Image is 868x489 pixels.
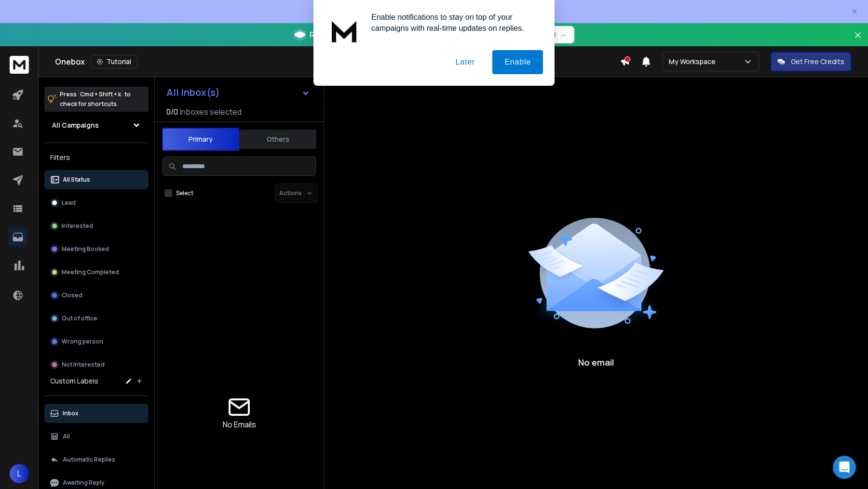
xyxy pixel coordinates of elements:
[364,12,543,34] div: Enable notifications to stay on top of your campaigns with real-time updates on replies.
[62,361,105,369] p: Not Interested
[44,216,149,236] button: Interested
[44,286,149,305] button: Closed
[63,479,105,487] p: Awaiting Reply
[176,189,193,197] label: Select
[159,83,318,102] button: All Inbox(s)
[62,338,103,345] p: Wrong person
[44,193,149,212] button: Lead
[44,263,149,282] button: Meeting Completed
[180,106,242,118] h3: Inboxes selected
[62,291,82,299] p: Closed
[63,456,115,463] p: Automatic Replies
[492,50,543,74] button: Enable
[62,245,109,253] p: Meeting Booked
[79,89,122,100] span: Cmd + Shift + k
[10,464,29,483] button: L
[44,332,149,351] button: Wrong person
[44,404,149,423] button: Inbox
[63,410,79,417] p: Inbox
[62,199,76,207] p: Lead
[223,419,256,430] p: No Emails
[62,268,119,276] p: Meeting Completed
[63,433,70,440] p: All
[44,309,149,328] button: Out of office
[62,315,97,322] p: Out of office
[44,355,149,374] button: Not Interested
[578,356,614,369] p: No email
[50,376,98,386] h3: Custom Labels
[60,90,131,109] p: Press to check for shortcuts.
[44,116,149,135] button: All Campaigns
[44,427,149,446] button: All
[52,120,99,130] h1: All Campaigns
[44,170,149,189] button: All Status
[166,88,220,97] h1: All Inbox(s)
[44,239,149,259] button: Meeting Booked
[833,456,856,479] div: Open Intercom Messenger
[443,50,487,74] button: Later
[62,222,93,230] p: Interested
[239,129,316,150] button: Others
[44,450,149,469] button: Automatic Replies
[166,106,178,118] span: 0 / 0
[44,151,149,164] h3: Filters
[162,128,239,151] button: Primary
[325,12,364,50] img: notification icon
[63,176,90,184] p: All Status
